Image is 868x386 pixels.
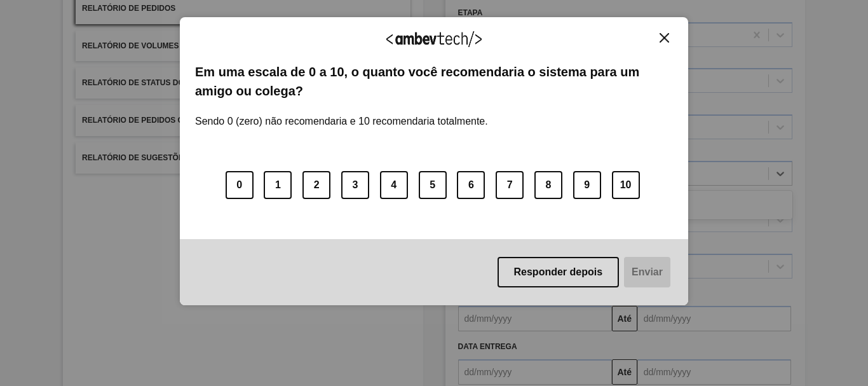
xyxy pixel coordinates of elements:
[573,171,601,199] button: 9
[660,33,669,43] img: Close
[341,171,369,199] button: 3
[195,62,673,101] label: Em uma escala de 0 a 10, o quanto você recomendaria o sistema para um amigo ou colega?
[496,171,524,199] button: 7
[386,31,482,47] img: Logo Ambevtech
[498,257,620,287] button: Responder depois
[534,171,562,199] button: 8
[302,171,330,199] button: 2
[380,171,408,199] button: 4
[226,171,254,199] button: 0
[612,171,640,199] button: 10
[656,32,673,43] button: Close
[264,171,292,199] button: 1
[457,171,485,199] button: 6
[195,100,488,127] label: Sendo 0 (zero) não recomendaria e 10 recomendaria totalmente.
[419,171,447,199] button: 5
